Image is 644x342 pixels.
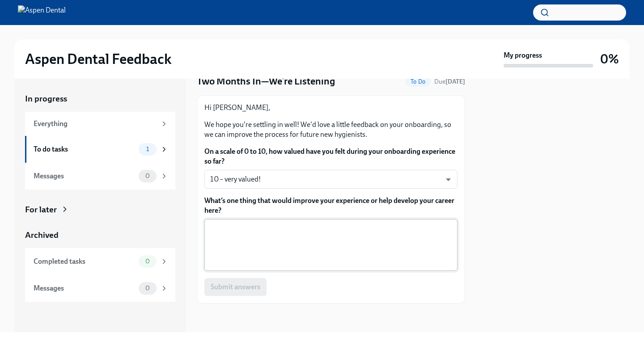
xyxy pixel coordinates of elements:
[34,257,135,266] div: Completed tasks
[204,196,458,215] label: What’s one thing that would improve your experience or help develop your career here?
[600,51,619,67] h3: 0%
[204,103,458,113] p: Hi [PERSON_NAME],
[140,173,155,179] span: 0
[434,78,465,85] span: Due
[141,146,154,152] span: 1
[140,285,155,291] span: 0
[34,283,135,293] div: Messages
[25,93,175,105] a: In progress
[25,50,172,68] h2: Aspen Dental Feedback
[197,75,335,88] h4: Two Months In—We’re Listening
[25,163,175,190] a: Messages0
[18,5,66,20] img: Aspen Dental
[434,77,465,86] span: September 11th, 2025 09:00
[204,170,458,189] div: 10 – very valued!
[140,258,155,265] span: 0
[34,119,157,129] div: Everything
[25,204,57,215] div: For later
[504,51,542,60] strong: My progress
[34,171,135,181] div: Messages
[34,144,135,154] div: To do tasks
[25,204,175,215] a: For later
[25,229,175,241] a: Archived
[204,147,458,166] label: On a scale of 0 to 10, how valued have you felt during your onboarding experience so far?
[445,78,465,85] strong: [DATE]
[25,275,175,302] a: Messages0
[25,248,175,275] a: Completed tasks0
[25,112,175,136] a: Everything
[204,120,458,139] p: We hope you're settling in well! We'd love a little feedback on your onboarding, so we can improv...
[405,78,431,85] span: To Do
[25,136,175,163] a: To do tasks1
